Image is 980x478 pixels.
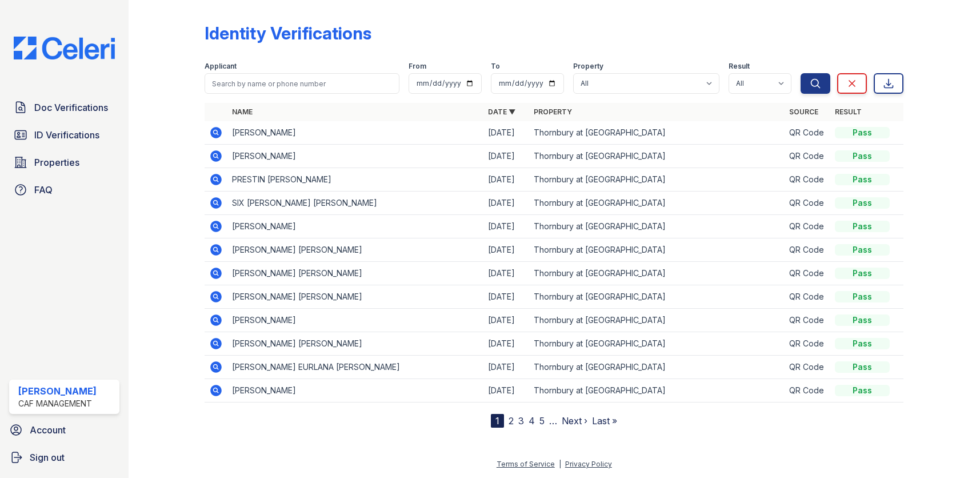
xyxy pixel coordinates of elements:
[483,121,529,145] td: [DATE]
[549,414,557,428] span: …
[205,23,371,43] div: Identity Verifications
[227,379,483,403] td: [PERSON_NAME]
[483,285,529,309] td: [DATE]
[529,215,785,238] td: Thornbury at [GEOGRAPHIC_DATA]
[18,384,97,398] div: [PERSON_NAME]
[534,107,572,116] a: Property
[483,356,529,379] td: [DATE]
[488,107,515,116] a: Date ▼
[835,107,862,116] a: Result
[227,192,483,215] td: SIX [PERSON_NAME] [PERSON_NAME]
[483,168,529,192] td: [DATE]
[835,244,890,256] div: Pass
[529,309,785,332] td: Thornbury at [GEOGRAPHIC_DATA]
[835,314,890,326] div: Pass
[835,197,890,209] div: Pass
[227,262,483,285] td: [PERSON_NAME] [PERSON_NAME]
[227,309,483,332] td: [PERSON_NAME]
[491,62,500,71] label: To
[227,145,483,168] td: [PERSON_NAME]
[539,415,545,427] a: 5
[785,332,830,356] td: QR Code
[785,168,830,192] td: QR Code
[5,419,124,441] a: Account
[529,262,785,285] td: Thornbury at [GEOGRAPHIC_DATA]
[573,62,603,71] label: Property
[789,107,818,116] a: Source
[565,460,612,468] a: Privacy Policy
[785,121,830,145] td: QR Code
[227,332,483,356] td: [PERSON_NAME] [PERSON_NAME]
[835,385,890,396] div: Pass
[227,121,483,145] td: [PERSON_NAME]
[529,192,785,215] td: Thornbury at [GEOGRAPHIC_DATA]
[205,73,399,94] input: Search by name or phone number
[729,62,750,71] label: Result
[785,145,830,168] td: QR Code
[529,168,785,192] td: Thornbury at [GEOGRAPHIC_DATA]
[227,215,483,238] td: [PERSON_NAME]
[785,285,830,309] td: QR Code
[835,174,890,185] div: Pass
[529,415,535,427] a: 4
[9,96,119,119] a: Doc Verifications
[483,192,529,215] td: [DATE]
[785,192,830,215] td: QR Code
[835,221,890,232] div: Pass
[483,215,529,238] td: [DATE]
[785,262,830,285] td: QR Code
[529,121,785,145] td: Thornbury at [GEOGRAPHIC_DATA]
[785,238,830,262] td: QR Code
[205,62,237,71] label: Applicant
[518,415,524,427] a: 3
[30,451,65,464] span: Sign out
[835,361,890,373] div: Pass
[785,215,830,238] td: QR Code
[785,309,830,332] td: QR Code
[34,156,79,169] span: Properties
[34,101,108,114] span: Doc Verifications
[409,62,426,71] label: From
[232,107,253,116] a: Name
[785,379,830,403] td: QR Code
[592,415,617,427] a: Last »
[227,356,483,379] td: [PERSON_NAME] EURLANA [PERSON_NAME]
[559,460,561,468] div: |
[9,151,119,174] a: Properties
[529,145,785,168] td: Thornbury at [GEOGRAPHIC_DATA]
[529,332,785,356] td: Thornbury at [GEOGRAPHIC_DATA]
[5,446,124,469] a: Sign out
[5,37,124,59] img: CE_Logo_Blue-a8612792a0a2168367f1c8372b55b34899dd931a85d93a1a3d3e32e68fde9ad4.png
[529,238,785,262] td: Thornbury at [GEOGRAPHIC_DATA]
[227,168,483,192] td: PRESTIN [PERSON_NAME]
[30,423,66,437] span: Account
[835,291,890,302] div: Pass
[529,379,785,403] td: Thornbury at [GEOGRAPHIC_DATA]
[483,379,529,403] td: [DATE]
[483,332,529,356] td: [DATE]
[562,415,587,427] a: Next ›
[9,178,119,201] a: FAQ
[835,268,890,279] div: Pass
[835,127,890,138] div: Pass
[483,238,529,262] td: [DATE]
[785,356,830,379] td: QR Code
[835,150,890,162] div: Pass
[34,183,53,197] span: FAQ
[227,285,483,309] td: [PERSON_NAME] [PERSON_NAME]
[483,262,529,285] td: [DATE]
[227,238,483,262] td: [PERSON_NAME] [PERSON_NAME]
[18,398,97,409] div: CAF Management
[529,356,785,379] td: Thornbury at [GEOGRAPHIC_DATA]
[9,124,119,146] a: ID Verifications
[483,309,529,332] td: [DATE]
[509,415,514,427] a: 2
[529,285,785,309] td: Thornbury at [GEOGRAPHIC_DATA]
[483,145,529,168] td: [DATE]
[491,414,504,428] div: 1
[497,460,555,468] a: Terms of Service
[34,128,99,142] span: ID Verifications
[835,338,890,349] div: Pass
